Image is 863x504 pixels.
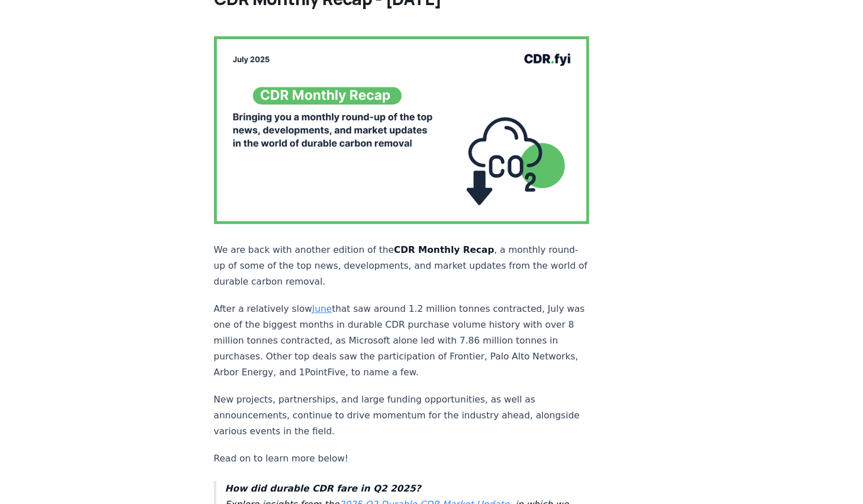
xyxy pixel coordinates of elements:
p: After a relatively slow that saw around 1.2 million tonnes contracted, July was one of the bigges... [214,301,590,380]
strong: CDR Monthly Recap [394,244,494,255]
a: June [312,303,332,314]
p: We are back with another edition of the , a monthly round-up of some of the top news, development... [214,242,590,290]
p: New projects, partnerships, and large funding opportunities, as well as announcements, continue t... [214,392,590,439]
p: Read on to learn more below! [214,451,590,467]
strong: How did durable CDR fare in Q2 2025? [225,483,421,494]
img: blog post image [214,36,590,224]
